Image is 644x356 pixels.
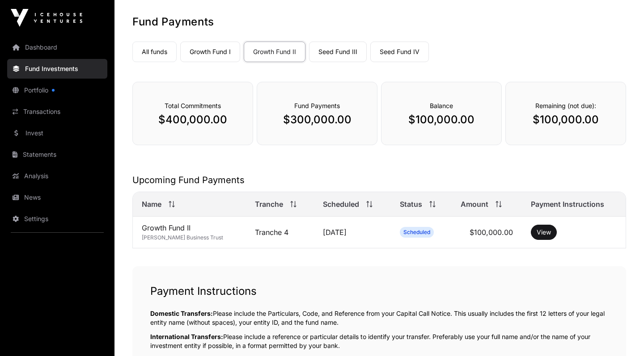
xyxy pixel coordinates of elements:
[151,113,235,127] p: $400,000.00
[132,15,626,29] h1: Fund Payments
[370,42,429,62] a: Seed Fund IV
[150,332,608,350] p: Please include a reference or particular details to identify your transfer. Preferably use your f...
[11,9,82,27] img: Icehouse Ventures Logo
[399,113,483,127] p: $100,000.00
[255,199,283,209] span: Tranche
[180,42,240,62] a: Growth Fund I
[7,166,107,186] a: Analysis
[132,42,177,62] a: All funds
[133,217,246,248] td: Growth Fund II
[7,59,107,79] a: Fund Investments
[142,234,223,241] span: [PERSON_NAME] Business Trust
[309,42,367,62] a: Seed Fund III
[7,38,107,57] a: Dashboard
[535,102,596,109] span: Remaining (not due):
[132,174,626,186] h2: Upcoming Fund Payments
[150,309,608,327] p: Please include the Particulars, Code, and Reference from your Capital Call Notice. This usually i...
[150,333,223,340] span: International Transfers:
[531,199,604,209] span: Payment Instructions
[403,229,430,236] span: Scheduled
[314,217,391,248] td: [DATE]
[430,102,453,109] span: Balance
[165,102,221,109] span: Total Commitments
[294,102,340,109] span: Fund Payments
[142,199,161,209] span: Name
[524,113,608,127] p: $100,000.00
[7,102,107,121] a: Transactions
[7,209,107,229] a: Settings
[246,217,314,248] td: Tranche 4
[599,313,644,356] iframe: Chat Widget
[470,228,513,237] span: $100,000.00
[323,199,359,209] span: Scheduled
[244,42,305,62] a: Growth Fund II
[150,310,213,317] span: Domestic Transfers:
[461,199,488,209] span: Amount
[7,188,107,207] a: News
[531,225,557,240] button: View
[275,113,359,127] p: $300,000.00
[7,123,107,143] a: Invest
[7,145,107,164] a: Statements
[7,80,107,100] a: Portfolio
[150,284,608,298] h1: Payment Instructions
[400,199,422,209] span: Status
